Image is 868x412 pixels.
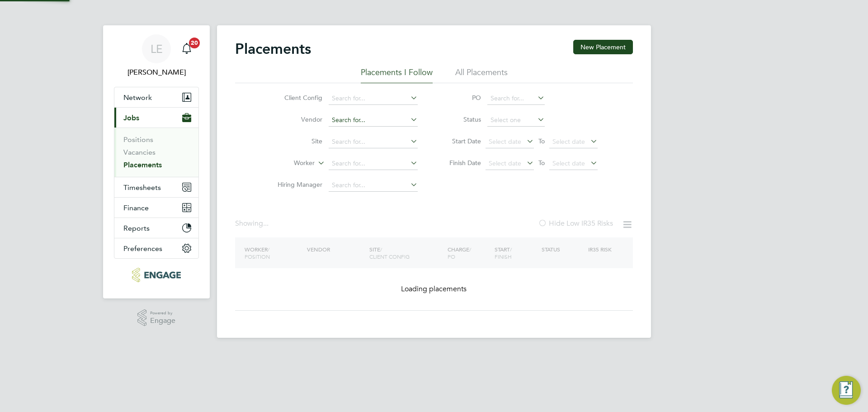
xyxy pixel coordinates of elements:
label: Vendor [270,115,322,123]
span: Powered by [150,309,175,317]
span: Select date [552,137,585,146]
a: Go to home page [114,268,199,282]
label: Client Config [270,94,322,102]
label: Finish Date [440,159,481,167]
span: 20 [189,38,200,48]
span: Select date [489,137,521,146]
input: Search for... [329,136,418,148]
input: Search for... [329,92,418,105]
div: Showing [235,219,270,228]
button: Preferences [114,238,198,258]
button: New Placement [573,40,633,54]
input: Select one [487,114,545,127]
span: To [536,157,547,169]
span: To [536,135,547,147]
label: Start Date [440,137,481,145]
span: Finance [123,204,149,212]
span: Jobs [123,114,139,122]
span: LE [151,43,163,55]
span: Select date [552,159,585,167]
input: Search for... [329,157,418,170]
label: Worker [263,159,315,168]
button: Engage Resource Center [832,376,861,405]
a: Vacancies [123,148,156,156]
div: Jobs [114,128,198,177]
label: Site [270,137,322,145]
span: Network [123,93,152,102]
span: Preferences [123,244,162,253]
span: Reports [123,224,150,232]
label: Status [440,115,481,123]
a: 20 [178,34,196,63]
button: Timesheets [114,177,198,197]
a: Positions [123,135,153,144]
button: Network [114,87,198,107]
span: Select date [489,159,521,167]
a: LE[PERSON_NAME] [114,34,199,78]
span: Laurence Elkington [114,67,199,78]
li: Placements I Follow [361,67,433,83]
a: Placements [123,161,162,169]
h2: Placements [235,40,311,58]
button: Jobs [114,108,198,128]
input: Search for... [487,92,545,105]
label: Hiring Manager [270,180,322,189]
span: ... [263,219,269,228]
input: Search for... [329,114,418,127]
a: Powered byEngage [137,309,176,327]
input: Search for... [329,179,418,192]
label: Hide Low IR35 Risks [538,219,613,228]
label: PO [440,94,481,102]
button: Reports [114,218,198,238]
li: All Placements [455,67,508,83]
button: Finance [114,198,198,218]
img: huntereducation-logo-retina.png [132,268,180,282]
span: Engage [150,317,175,325]
nav: Main navigation [103,25,210,298]
span: Timesheets [123,183,161,192]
